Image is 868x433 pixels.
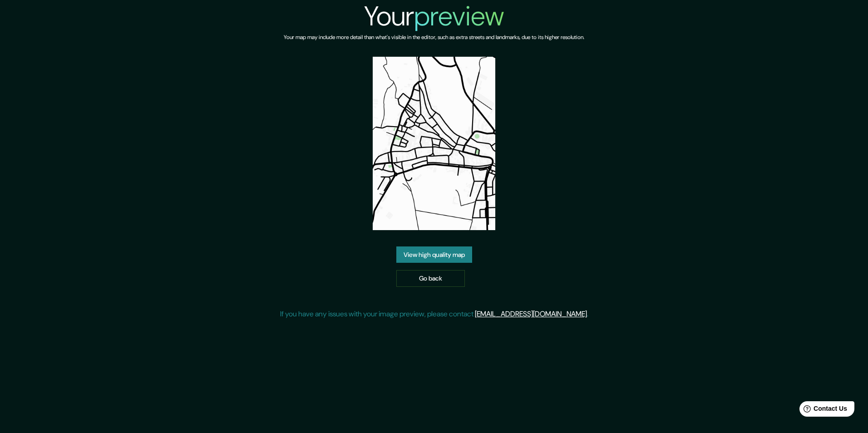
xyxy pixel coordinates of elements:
[396,270,465,287] a: Go back
[373,57,495,230] img: created-map-preview
[284,33,584,42] h6: Your map may include more detail than what's visible in the editor, such as extra streets and lan...
[475,309,587,319] a: [EMAIL_ADDRESS][DOMAIN_NAME]
[280,309,588,320] p: If you have any issues with your image preview, please contact .
[787,398,858,423] iframe: Help widget launcher
[396,246,472,263] a: View high quality map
